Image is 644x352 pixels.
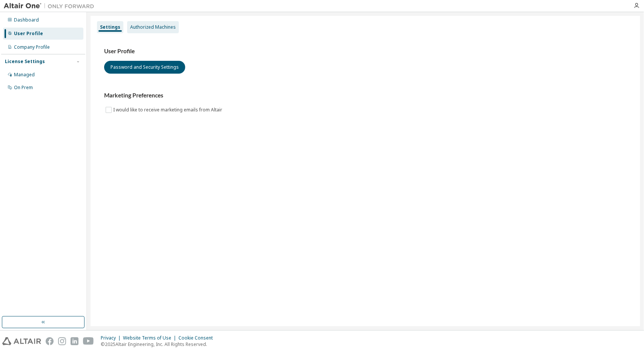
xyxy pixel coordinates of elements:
div: Privacy [101,335,123,341]
img: youtube.svg [83,337,94,345]
div: Settings [100,24,120,30]
div: Website Terms of Use [123,335,178,341]
img: Altair One [4,2,98,10]
div: License Settings [5,59,45,65]
img: instagram.svg [58,337,66,345]
div: On Prem [14,85,33,91]
div: Authorized Machines [130,24,176,30]
div: Cookie Consent [178,335,217,341]
label: I would like to receive marketing emails from Altair [113,105,224,114]
div: Dashboard [14,17,39,23]
h3: User Profile [104,48,627,55]
div: Company Profile [14,44,50,50]
div: Managed [14,72,35,78]
img: altair_logo.svg [2,337,41,345]
img: facebook.svg [46,337,54,345]
p: © 2025 Altair Engineering, Inc. All Rights Reserved. [101,341,217,347]
button: Password and Security Settings [104,61,185,74]
img: linkedin.svg [71,337,78,345]
div: User Profile [14,31,43,37]
h3: Marketing Preferences [104,92,627,99]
